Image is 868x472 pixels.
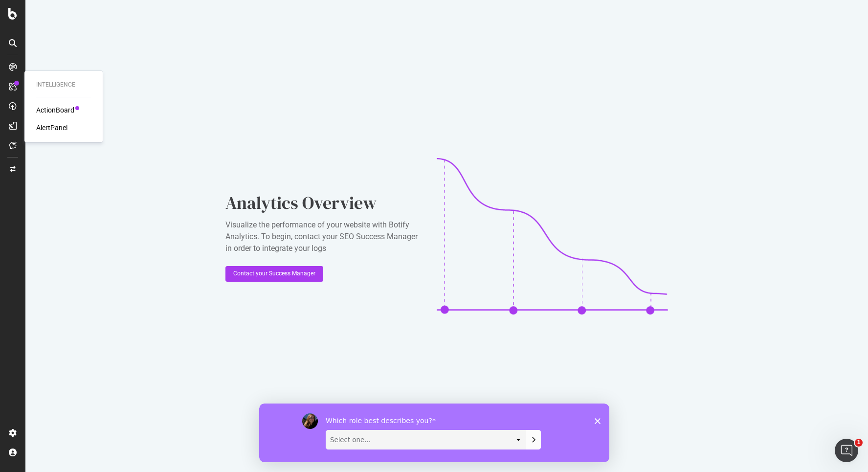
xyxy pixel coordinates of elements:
div: Visualize the performance of your website with Botify Analytics. To begin, contact your SEO Succe... [225,219,421,254]
div: Intelligence [36,81,91,89]
button: Contact your Success Manager [225,266,323,282]
div: Analytics Overview [225,191,421,215]
a: ActionBoard [36,105,74,115]
span: 1 [855,439,863,447]
a: AlertPanel [36,123,67,133]
img: CaL_T18e.png [437,158,668,315]
div: Contact your Success Manager [233,270,315,278]
iframe: Survey by Laura from Botify [259,404,609,462]
iframe: Intercom live chat [835,439,858,462]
